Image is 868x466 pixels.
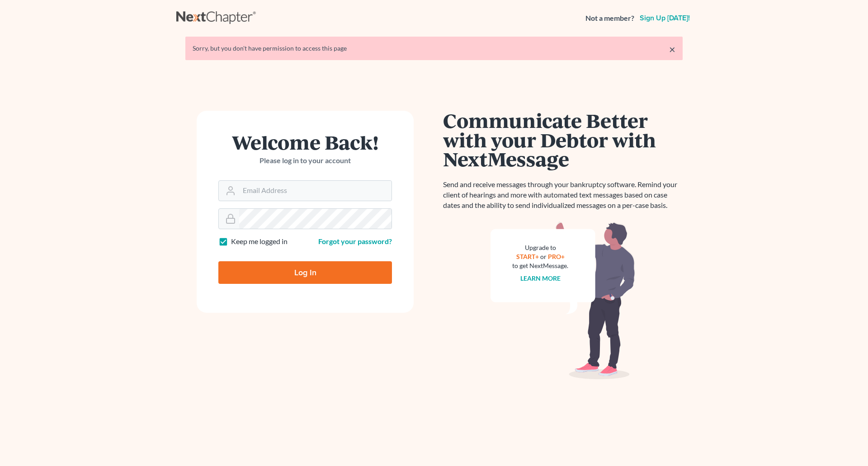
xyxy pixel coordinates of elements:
[218,155,392,166] p: Please log in to your account
[193,44,675,53] div: Sorry, but you don't have permission to access this page
[638,14,692,22] a: Sign up [DATE]!
[669,44,675,55] a: ×
[520,274,561,282] a: Learn more
[512,261,568,270] div: to get NextMessage.
[585,13,634,24] strong: Not a member?
[443,111,683,169] h1: Communicate Better with your Debtor with NextMessage
[540,253,547,260] span: or
[516,253,539,260] a: START+
[218,132,392,152] h1: Welcome Back!
[318,237,392,245] a: Forgot your password?
[218,261,392,284] input: Log In
[491,221,635,380] img: nextmessage_bg-59042aed3d76b12b5cd301f8e5b87938c9018125f34e5fa2b7a6b67550977c72.svg
[443,179,683,211] p: Send and receive messages through your bankruptcy software. Remind your client of hearings and mo...
[239,181,392,201] input: Email Address
[512,243,568,252] div: Upgrade to
[231,236,288,247] label: Keep me logged in
[548,253,565,260] a: PRO+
